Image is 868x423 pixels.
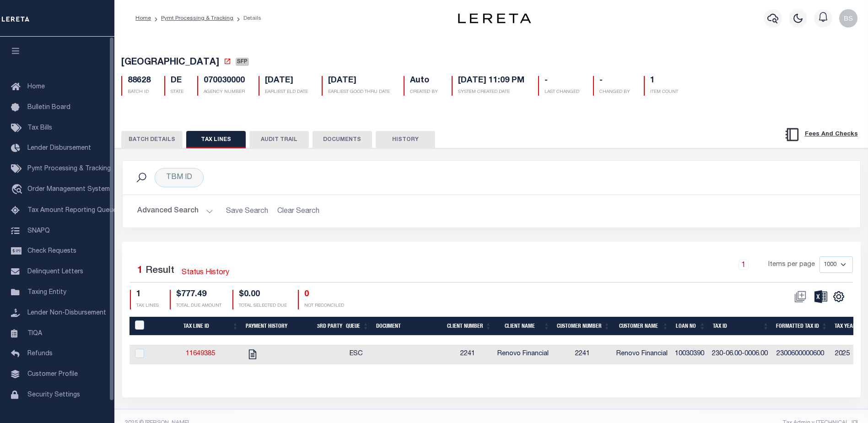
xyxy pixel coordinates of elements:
span: Tax Bills [27,125,52,131]
h4: 0 [304,290,344,300]
th: Tax ID: activate to sort column ascending [709,317,773,336]
button: AUDIT TRAIL [249,131,309,148]
th: Client Number: activate to sort column ascending [443,317,495,336]
h5: DE [171,76,183,86]
p: ITEM COUNT [650,89,678,96]
button: DOCUMENTS [313,131,372,148]
span: Delinquent Letters [27,269,83,275]
p: EARLIEST GOOD THRU DATE [328,89,390,96]
span: Refunds [27,351,53,357]
th: Tax Year: activate to sort column ascending [831,317,868,336]
button: BATCH DETAILS [121,131,183,148]
p: AGENCY NUMBER [204,89,245,96]
td: 2300600000600 [773,345,831,364]
span: SFP [236,58,249,66]
th: Payment History [242,317,313,336]
p: CHANGED BY [599,89,630,96]
i: travel_explore [11,184,26,196]
td: 10030390 [671,345,708,364]
span: Check Requests [27,248,76,255]
span: Tax Amount Reporting Queue [27,207,117,214]
button: Fees And Checks [781,125,862,144]
span: Taxing Entity [27,289,66,296]
span: Customer Profile [27,371,78,378]
span: SNAPQ [27,228,50,234]
span: Renovo Financial [497,351,549,357]
h5: 1 [650,76,678,86]
a: Pymt Processing & Tracking [161,16,233,21]
span: 1 [137,266,143,276]
h4: 1 [136,290,159,300]
td: 230-06.00-0006.00 [708,345,773,364]
th: Customer Name: activate to sort column ascending [614,317,672,336]
h4: $777.49 [176,290,221,300]
span: Renovo Financial [616,351,668,357]
button: Advanced Search [137,202,213,220]
div: TBM ID [155,168,204,187]
span: Security Settings [27,392,80,398]
span: 2241 [460,351,475,357]
button: TAX LINES [186,131,246,148]
span: Items per page [768,260,815,270]
span: Lender Non-Disbursement [27,310,106,316]
button: HISTORY [376,131,435,148]
th: Customer Number: activate to sort column ascending [553,317,614,336]
a: SFP [236,59,249,68]
li: Details [233,14,261,22]
a: 11649385 [186,351,215,357]
img: svg+xml;base64,PHN2ZyB4bWxucz0iaHR0cDovL3d3dy53My5vcmcvMjAwMC9zdmciIHBvaW50ZXItZXZlbnRzPSJub25lIi... [839,9,857,27]
a: 1 [739,260,749,270]
p: TAX LINES [136,303,159,309]
h5: - [545,76,579,86]
td: ESC [341,345,372,364]
p: STATE [171,89,183,96]
p: BATCH ID [128,89,151,96]
p: NOT RECONCILED [304,303,344,309]
span: Lender Disbursement [27,145,91,152]
h5: [DATE] [265,76,308,86]
span: Pymt Processing & Tracking [27,166,111,172]
span: TIQA [27,330,42,336]
a: Home [135,16,151,21]
span: Bulletin Board [27,104,70,111]
th: 3rd Party [313,317,342,336]
th: Document [372,317,443,336]
h5: 070030000 [204,76,245,86]
th: PayeePaymentBatchId [129,317,159,336]
th: Formatted Tax ID: activate to sort column ascending [772,317,831,336]
h5: [DATE] [328,76,390,86]
h5: - [599,76,630,86]
th: Loan No: activate to sort column ascending [672,317,709,336]
a: Status History [182,267,229,278]
p: CREATED BY [410,89,438,96]
h4: $0.00 [239,290,287,300]
th: Queue: activate to sort column ascending [342,317,372,336]
span: [GEOGRAPHIC_DATA] [121,58,219,67]
span: Home [27,84,45,90]
span: Order Management System [27,186,110,193]
p: LAST CHANGED [545,89,579,96]
th: Tax Line ID: activate to sort column ascending [159,317,242,336]
label: Result [146,264,174,278]
p: TOTAL SELECTED DUE [239,303,287,309]
h5: 88628 [128,76,151,86]
span: 2241 [575,351,590,357]
p: SYSTEM CREATED DATE [458,89,524,96]
h5: [DATE] 11:09 PM [458,76,524,86]
h5: Auto [410,76,438,86]
img: logo-dark.svg [458,13,531,23]
th: Client Name: activate to sort column ascending [495,317,553,336]
p: EARLIEST ELD DATE [265,89,308,96]
p: TOTAL DUE AMOUNT [176,303,221,309]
